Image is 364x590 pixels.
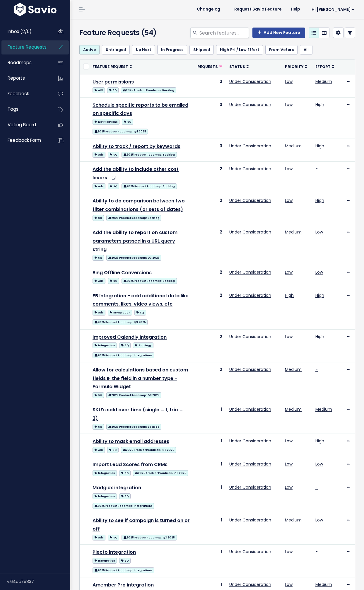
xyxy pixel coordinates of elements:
[93,151,105,158] a: Ads
[229,269,271,275] a: Under Consideration
[229,461,271,467] a: Under Consideration
[252,28,305,38] a: Add New Feature
[194,480,226,513] td: 1
[197,64,218,69] span: Requests
[79,45,100,54] a: Active
[122,182,177,190] a: 2025 Product Roadmap: Backlog
[194,329,226,362] td: 2
[315,582,332,587] a: Medium
[79,45,355,54] ul: Filter feature requests
[93,342,117,348] span: Integration
[93,79,134,85] a: User permissions
[108,151,119,158] a: SQ
[229,292,271,298] a: Under Consideration
[285,406,302,412] a: Medium
[285,229,302,235] a: Medium
[194,457,226,480] td: 1
[194,265,226,288] td: 2
[216,45,263,54] a: High Pri / Low Effort
[93,461,168,468] a: Import Lead Scores from CRMs
[8,75,25,81] span: Reports
[93,292,189,308] a: FB Integration - add additional data like comments, likes, video views, etc
[194,402,226,434] td: 1
[119,557,131,564] a: SQ
[315,484,318,490] a: -
[93,503,154,509] span: 2025 Product Roadmap: Integrations
[93,423,104,430] a: SQ
[265,45,298,54] a: From Voters
[119,558,131,564] span: SQ
[107,446,119,453] a: SQ
[122,533,177,541] a: 2025 Product Roadmap: Q3 2025
[93,143,180,150] a: Ability to track / report by keywords
[285,292,294,298] a: High
[285,549,293,555] a: Low
[106,423,161,430] a: 2025 Product Roadmap: Backlog
[108,278,119,284] span: SQ
[106,215,161,221] span: 2025 Product Roadmap: Backlog
[121,447,176,453] span: 2025 Product Roadmap: Q3 2025
[315,549,318,555] a: -
[106,424,161,430] span: 2025 Product Roadmap: Backlog
[133,342,153,348] span: Strategy
[102,45,130,54] a: Untriaged
[315,79,332,84] a: Medium
[93,254,104,261] a: SQ
[93,118,119,125] a: Notifications
[119,469,131,476] a: SQ
[93,447,105,453] span: ACL
[8,59,32,66] span: Roadmaps
[93,391,104,398] a: SQ
[93,127,148,135] a: 2025 Product Roadmap: Q4 2025
[93,502,154,509] a: 2025 Product Roadmap: Integrations
[93,406,183,422] a: SKU's sold over time (single = 1, trio = 3)
[229,549,271,555] a: Under Consideration
[121,87,176,93] span: 2025 Product Roadmap: Backlog
[315,461,323,467] a: Low
[93,352,154,358] span: 2025 Product Roadmap: Integrations
[229,229,271,235] a: Under Consideration
[285,484,293,490] a: Low
[122,535,177,540] span: 2025 Product Roadmap: Q3 2025
[315,166,318,172] a: -
[285,79,293,84] a: Low
[93,86,105,93] a: ACL
[106,255,161,261] span: 2025 Product Roadmap: Q3 2025
[157,45,187,54] a: In Progress
[315,64,334,69] a: Effort
[108,535,119,540] span: SQ
[122,118,133,125] a: SQ
[93,334,167,340] a: Improved Calendly Integration
[93,129,148,134] span: 2025 Product Roadmap: Q4 2025
[315,406,332,412] a: Medium
[108,182,119,190] a: SQ
[121,446,176,453] a: 2025 Product Roadmap: Q3 2025
[194,162,226,193] td: 2
[194,74,226,97] td: 3
[122,183,177,189] span: 2025 Product Roadmap: Backlog
[194,362,226,402] td: 2
[285,461,293,467] a: Low
[107,86,119,93] a: SQ
[315,438,324,444] a: High
[1,40,49,54] a: Feature Requests
[122,151,177,158] a: 2025 Product Roadmap: Backlog
[93,269,152,276] a: Bing Offline Conversions
[106,254,161,261] a: 2025 Product Roadmap: Q3 2025
[194,139,226,162] td: 3
[300,45,312,54] a: All
[133,341,153,349] a: Strategy
[315,64,331,69] span: Effort
[119,342,131,348] span: SQ
[93,197,185,213] a: Ability to do comparison between two filter combinations (or sets of dates)
[194,288,226,329] td: 2
[93,484,141,491] a: Madgicx integration
[108,152,119,158] span: SQ
[229,64,245,69] span: Status
[285,582,293,587] a: Low
[229,406,271,412] a: Under Consideration
[133,470,188,476] span: 2025 Product Roadmap: Q3 2025
[93,582,154,588] a: Amember Pro integration
[230,5,286,14] a: Request Savio Feature
[8,122,36,128] span: Voting Board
